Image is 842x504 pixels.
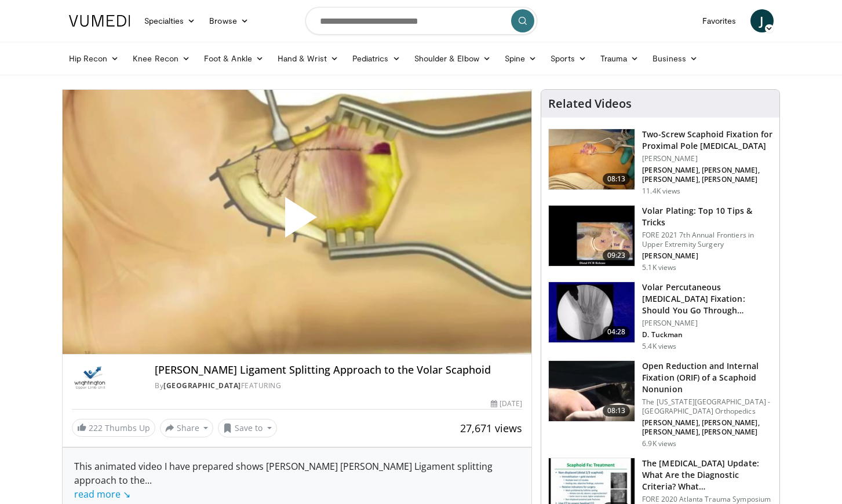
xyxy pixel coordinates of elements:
[89,422,103,433] span: 222
[62,47,126,70] a: Hip Recon
[460,421,522,435] span: 27,671 views
[548,360,772,448] a: 08:13 Open Reduction and Internal Fixation (ORIF) of a Scaphoid Nonunion The [US_STATE][GEOGRAPHI...
[603,250,630,261] span: 09:23
[498,47,544,70] a: Spine
[642,205,772,228] h3: Volar Plating: Top 10 Tips & Tricks
[646,47,705,70] a: Business
[549,129,635,189] img: eb29c33d-bf21-42d0-9ba2-6d928d73dfbd.150x105_q85_crop-smart_upscale.jpg
[305,7,537,35] input: Search topics, interventions
[642,251,772,261] p: [PERSON_NAME]
[642,154,772,163] p: [PERSON_NAME]
[750,9,774,32] a: J
[548,205,772,272] a: 09:23 Volar Plating: Top 10 Tips & Tricks FORE 2021 7th Annual Frontiers in Upper Extremity Surge...
[642,319,772,328] p: [PERSON_NAME]
[63,90,532,355] video-js: Video Player
[642,342,676,351] p: 5.4K views
[345,47,407,70] a: Pediatrics
[642,495,772,504] p: FORE 2020 Atlanta Trauma Symposium
[549,282,635,342] img: f37c4d16-c2ea-4810-8cde-2794cbc916cd.150x105_q85_crop-smart_upscale.jpg
[695,9,743,32] a: Favorites
[74,459,520,501] div: This animated video I have prepared shows [PERSON_NAME] [PERSON_NAME] Ligament splitting approach...
[72,364,109,392] img: Wrightington Hospital
[603,326,630,338] span: 04:28
[155,381,522,391] div: By FEATURING
[72,419,155,437] a: 222 Thumbs Up
[642,397,772,416] p: The [US_STATE][GEOGRAPHIC_DATA] - [GEOGRAPHIC_DATA] Orthopedics
[603,405,630,417] span: 08:13
[642,187,680,196] p: 11.4K views
[137,9,203,32] a: Specialties
[642,439,676,448] p: 6.9K views
[642,458,772,492] h3: The [MEDICAL_DATA] Update: What Are the Diagnostic Criteria? What…
[202,9,256,32] a: Browse
[163,381,241,390] a: [GEOGRAPHIC_DATA]
[74,488,130,501] a: read more ↘
[642,231,772,249] p: FORE 2021 7th Annual Frontiers in Upper Extremity Surgery
[593,47,646,70] a: Trauma
[603,173,630,185] span: 08:13
[126,47,197,70] a: Knee Recon
[642,263,676,272] p: 5.1K views
[642,418,772,437] p: [PERSON_NAME], [PERSON_NAME], [PERSON_NAME], [PERSON_NAME]
[549,361,635,421] img: 9e8d4ce5-5cf9-4f64-b223-8a8a66678819.150x105_q85_crop-smart_upscale.jpg
[271,47,345,70] a: Hand & Wrist
[197,47,271,70] a: Foot & Ankle
[407,47,498,70] a: Shoulder & Elbow
[642,330,772,339] p: D. Tuckman
[160,419,214,437] button: Share
[155,364,522,377] h4: [PERSON_NAME] Ligament Splitting Approach to the Volar Scaphoid
[491,399,522,409] div: [DATE]
[548,97,632,111] h4: Related Videos
[642,129,772,152] h3: Two-Screw Scaphoid Fixation for Proximal Pole [MEDICAL_DATA]
[544,47,593,70] a: Sports
[548,129,772,196] a: 08:13 Two-Screw Scaphoid Fixation for Proximal Pole [MEDICAL_DATA] [PERSON_NAME] [PERSON_NAME], [...
[192,165,401,279] button: Play Video
[548,282,772,351] a: 04:28 Volar Percutaneous [MEDICAL_DATA] Fixation: Should You Go Through… [PERSON_NAME] D. Tuckman...
[642,360,772,395] h3: Open Reduction and Internal Fixation (ORIF) of a Scaphoid Nonunion
[642,282,772,316] h3: Volar Percutaneous [MEDICAL_DATA] Fixation: Should You Go Through…
[642,166,772,184] p: [PERSON_NAME], [PERSON_NAME], [PERSON_NAME], [PERSON_NAME]
[69,15,130,27] img: VuMedi Logo
[74,474,152,501] span: ...
[549,206,635,266] img: 9bf9c83f-2ac3-48a9-810f-d3344e3bf381.150x105_q85_crop-smart_upscale.jpg
[218,419,277,437] button: Save to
